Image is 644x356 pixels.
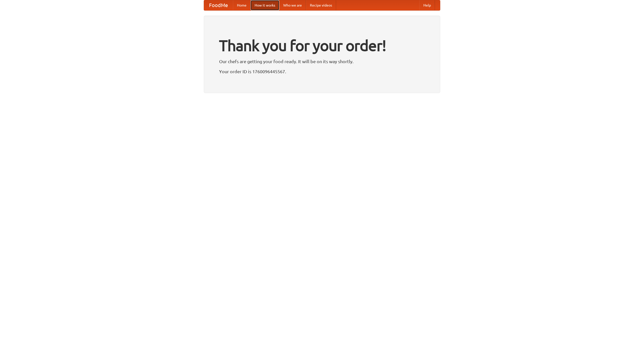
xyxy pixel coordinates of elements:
[204,0,233,10] a: FoodMe
[233,0,251,10] a: Home
[306,0,336,10] a: Recipe videos
[219,33,425,58] h1: Thank you for your order!
[279,0,306,10] a: Who we are
[419,0,435,10] a: Help
[251,0,279,10] a: How it works
[219,58,425,65] p: Our chefs are getting your food ready. It will be on its way shortly.
[219,68,425,75] p: Your order ID is 1760096445567.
